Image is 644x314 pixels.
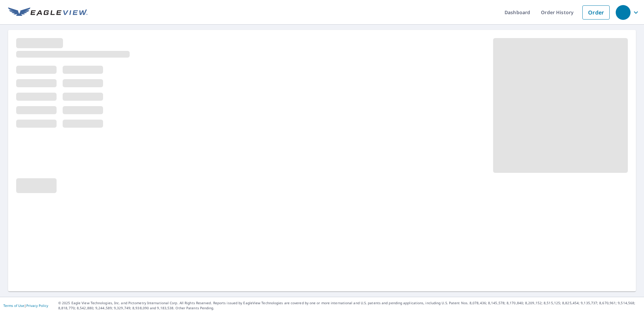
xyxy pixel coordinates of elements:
p: © 2025 Eagle View Technologies, Inc. and Pictometry International Corp. All Rights Reserved. Repo... [58,301,641,311]
a: Order [582,5,610,20]
img: EV Logo [8,7,88,18]
p: | [3,304,48,308]
a: Terms of Use [3,303,24,308]
a: Privacy Policy [26,303,48,308]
